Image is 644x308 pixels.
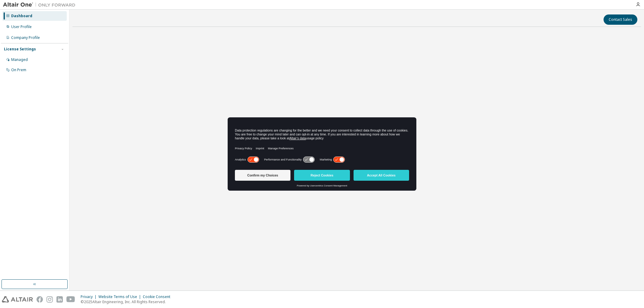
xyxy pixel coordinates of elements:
div: Website Terms of Use [98,294,143,299]
div: User Profile [11,24,32,29]
div: Cookie Consent [143,294,174,299]
div: Managed [11,57,28,62]
div: Dashboard [11,14,32,18]
div: License Settings [4,47,36,52]
img: Altair One [3,2,78,8]
button: Contact Sales [604,14,637,25]
img: linkedin.svg [56,296,63,303]
img: instagram.svg [46,296,53,303]
p: © 2025 Altair Engineering, Inc. All Rights Reserved. [81,299,174,304]
img: facebook.svg [37,296,43,303]
div: Company Profile [11,35,40,40]
img: youtube.svg [66,296,75,303]
div: On Prem [11,68,26,72]
img: altair_logo.svg [2,296,33,303]
div: Privacy [81,294,98,299]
